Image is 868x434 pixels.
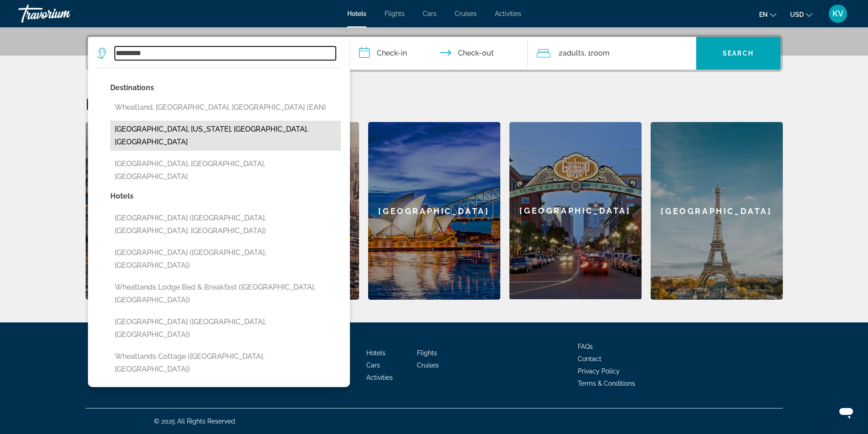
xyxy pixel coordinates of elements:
[578,343,593,350] a: FAQs
[651,122,783,300] a: [GEOGRAPHIC_DATA]
[455,10,477,17] a: Cruises
[832,9,843,18] span: KV
[366,349,385,357] a: Hotels
[86,122,218,300] a: [GEOGRAPHIC_DATA]
[826,4,850,23] button: User Menu
[110,313,341,343] button: [GEOGRAPHIC_DATA] ([GEOGRAPHIC_DATA], [GEOGRAPHIC_DATA])
[110,348,341,378] button: Wheatlands Cottage ([GEOGRAPHIC_DATA], [GEOGRAPHIC_DATA])
[110,190,341,203] p: Hotels
[559,47,585,60] span: 2
[368,122,500,300] a: [GEOGRAPHIC_DATA]
[591,49,610,57] span: Room
[154,418,236,425] span: © 2025 All Rights Reserved.
[88,37,781,70] div: Search widget
[578,355,601,363] a: Contact
[759,8,776,21] button: Change language
[110,82,341,94] p: Destinations
[578,368,620,375] a: Privacy Policy
[86,95,783,113] h2: Featured Destinations
[723,50,754,57] span: Search
[347,10,366,17] a: Hotels
[585,47,610,60] span: , 1
[832,398,861,427] iframe: Button to launch messaging window
[528,37,696,70] button: Travelers: 2 adults, 0 children
[366,374,393,381] a: Activities
[385,10,405,17] a: Flights
[110,279,341,309] button: Wheatlands Lodge Bed & Breakfast ([GEOGRAPHIC_DATA], [GEOGRAPHIC_DATA])
[110,209,341,240] button: [GEOGRAPHIC_DATA] ([GEOGRAPHIC_DATA], [GEOGRAPHIC_DATA], [GEOGRAPHIC_DATA])
[110,155,341,185] button: [GEOGRAPHIC_DATA], [GEOGRAPHIC_DATA], [GEOGRAPHIC_DATA]
[366,362,380,369] a: Cars
[110,121,341,151] button: [GEOGRAPHIC_DATA], [US_STATE], [GEOGRAPHIC_DATA], [GEOGRAPHIC_DATA]
[578,380,635,387] a: Terms & Conditions
[423,10,437,17] a: Cars
[495,10,521,17] a: Activities
[790,11,804,18] span: USD
[110,244,341,274] button: [GEOGRAPHIC_DATA] ([GEOGRAPHIC_DATA], [GEOGRAPHIC_DATA])
[18,2,109,26] a: Travorium
[563,49,585,57] span: Adults
[110,99,341,116] button: Wheatland, [GEOGRAPHIC_DATA], [GEOGRAPHIC_DATA] (EAN)
[350,37,528,70] button: Check in and out dates
[417,362,439,369] a: Cruises
[759,11,768,18] span: en
[790,8,812,21] button: Change currency
[696,37,781,70] button: Search
[509,122,642,300] a: [GEOGRAPHIC_DATA]
[417,349,437,357] a: Flights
